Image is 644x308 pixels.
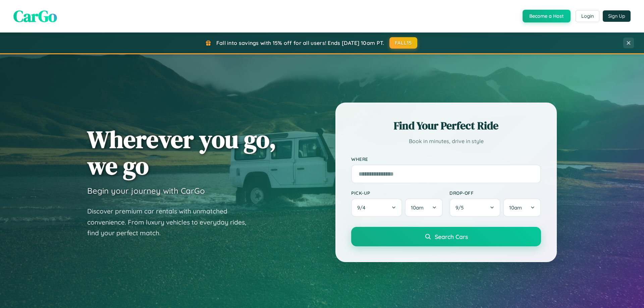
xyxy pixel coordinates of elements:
[87,126,276,179] h1: Wherever you go, we go
[13,5,57,27] span: CarGo
[351,118,541,133] h2: Find Your Perfect Ride
[603,10,631,22] button: Sign Up
[351,227,541,246] button: Search Cars
[411,204,424,211] span: 10am
[449,198,500,217] button: 9/5
[389,37,418,49] button: FALL15
[576,10,599,22] button: Login
[216,40,384,46] span: Fall into savings with 15% off for all users! Ends [DATE] 10am PT.
[87,186,205,196] h3: Begin your journey with CarGo
[503,198,541,217] button: 10am
[509,204,522,211] span: 10am
[351,198,402,217] button: 9/4
[449,190,541,196] label: Drop-off
[87,206,255,239] p: Discover premium car rentals with unmatched convenience. From luxury vehicles to everyday rides, ...
[351,156,541,162] label: Where
[523,10,571,22] button: Become a Host
[351,190,443,196] label: Pick-up
[435,233,468,240] span: Search Cars
[357,204,369,211] span: 9 / 4
[455,204,467,211] span: 9 / 5
[405,198,443,217] button: 10am
[351,136,541,146] p: Book in minutes, drive in style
